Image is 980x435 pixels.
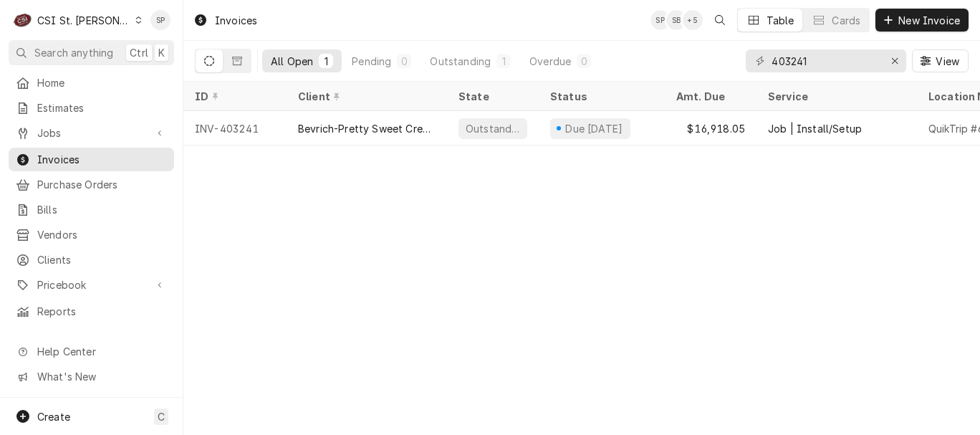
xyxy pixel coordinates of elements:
[832,13,860,28] div: Cards
[708,9,731,32] button: Open search
[34,45,113,60] span: Search anything
[767,13,794,28] div: Table
[580,54,588,69] div: 0
[298,89,433,104] div: Client
[150,10,170,30] div: SP
[550,89,650,104] div: Status
[37,13,130,28] div: CSI St. [PERSON_NAME]
[464,121,522,136] div: Outstanding
[676,89,742,104] div: Amt. Due
[37,277,145,292] span: Pricebook
[37,227,167,242] span: Vendors
[875,9,969,32] button: New Invoice
[9,198,174,221] a: Bills
[9,96,174,120] a: Estimates
[158,45,165,60] span: K
[271,54,313,69] div: All Open
[9,365,174,388] a: Go to What's New
[37,125,145,140] span: Jobs
[37,177,167,192] span: Purchase Orders
[13,10,33,30] div: CSI St. Louis's Avatar
[650,10,671,30] div: SP
[683,10,703,30] div: + 5
[650,10,671,30] div: Shelley Politte's Avatar
[933,54,962,69] span: View
[768,89,903,104] div: Service
[9,148,174,171] a: Invoices
[9,300,174,323] a: Reports
[772,49,879,72] input: Keyword search
[430,54,491,69] div: Outstanding
[130,45,148,60] span: Ctrl
[768,121,862,136] div: Job | Install/Setup
[158,409,165,424] span: C
[37,75,167,90] span: Home
[37,252,167,267] span: Clients
[458,89,527,104] div: State
[322,54,330,69] div: 1
[37,344,165,359] span: Help Center
[37,202,167,217] span: Bills
[183,111,287,145] div: INV-403241
[195,89,272,104] div: ID
[665,111,756,145] div: $16,918.05
[352,54,391,69] div: Pending
[9,40,174,65] button: Search anythingCtrlK
[37,100,167,115] span: Estimates
[9,121,174,145] a: Go to Jobs
[9,273,174,297] a: Go to Pricebook
[400,54,408,69] div: 0
[37,369,165,384] span: What's New
[883,49,906,72] button: Erase input
[37,411,70,423] span: Create
[9,340,174,363] a: Go to Help Center
[529,54,571,69] div: Overdue
[9,173,174,196] a: Purchase Orders
[298,121,436,136] div: Bevrich-Pretty Sweet Creations
[666,10,686,30] div: SB
[499,54,508,69] div: 1
[37,304,167,319] span: Reports
[37,152,167,167] span: Invoices
[666,10,686,30] div: Shayla Bell's Avatar
[9,248,174,272] a: Clients
[564,121,625,136] div: Due [DATE]
[150,10,170,30] div: Shelley Politte's Avatar
[13,10,33,30] div: C
[895,13,963,28] span: New Invoice
[9,223,174,247] a: Vendors
[9,71,174,95] a: Home
[912,49,969,72] button: View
